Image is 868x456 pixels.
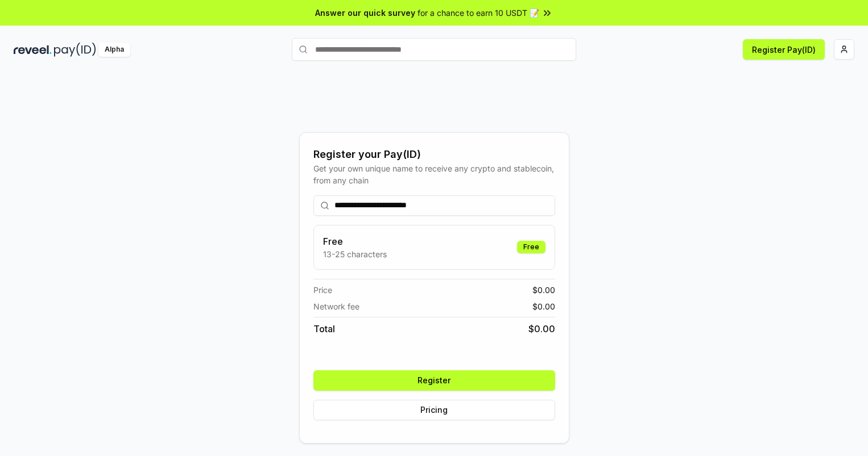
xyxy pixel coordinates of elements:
[313,370,555,391] button: Register
[98,43,130,57] div: Alpha
[418,7,539,19] span: for a chance to earn 10 USDT 📝
[743,39,825,60] button: Register Pay(ID)
[323,248,387,260] p: 13-25 characters
[14,43,52,57] img: reveel_dark
[313,400,555,420] button: Pricing
[313,147,555,162] div: Register your Pay(ID)
[532,300,555,312] span: $ 0.00
[313,162,555,186] div: Get your own unique name to receive any crypto and stablecoin, from any chain
[313,300,359,312] span: Network fee
[532,284,555,296] span: $ 0.00
[528,322,555,336] span: $ 0.00
[323,235,387,248] h3: Free
[313,322,335,336] span: Total
[315,7,415,19] span: Answer our quick survey
[54,43,96,57] img: pay_id
[313,284,332,296] span: Price
[517,241,545,253] div: Free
